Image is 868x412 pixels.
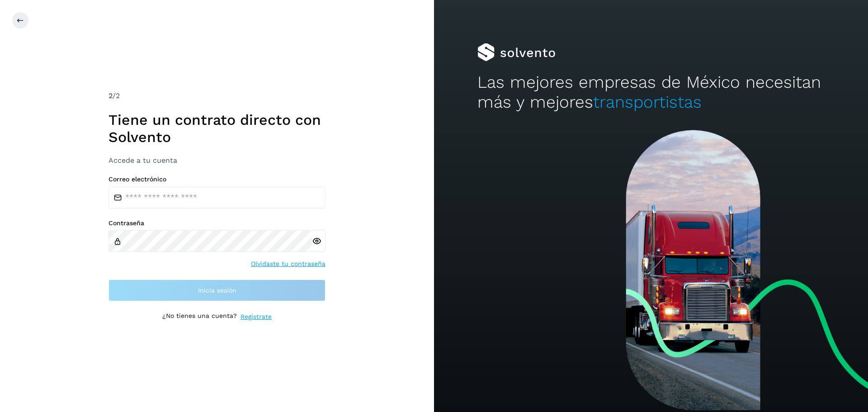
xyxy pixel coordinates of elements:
label: Contraseña [108,219,325,227]
a: Regístrate [241,312,272,322]
a: Olvidaste tu contraseña [251,259,325,269]
button: Inicia sesión [108,279,325,301]
span: Inicia sesión [198,287,236,294]
span: transportistas [593,92,702,112]
h3: Accede a tu cuenta [108,156,325,165]
p: ¿No tienes una cuenta? [162,312,237,322]
div: /2 [108,90,325,101]
h1: Tiene un contrato directo con Solvento [108,111,325,146]
label: Correo electrónico [108,175,325,183]
span: 2 [108,91,113,100]
h2: Las mejores empresas de México necesitan más y mejores [477,72,825,113]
